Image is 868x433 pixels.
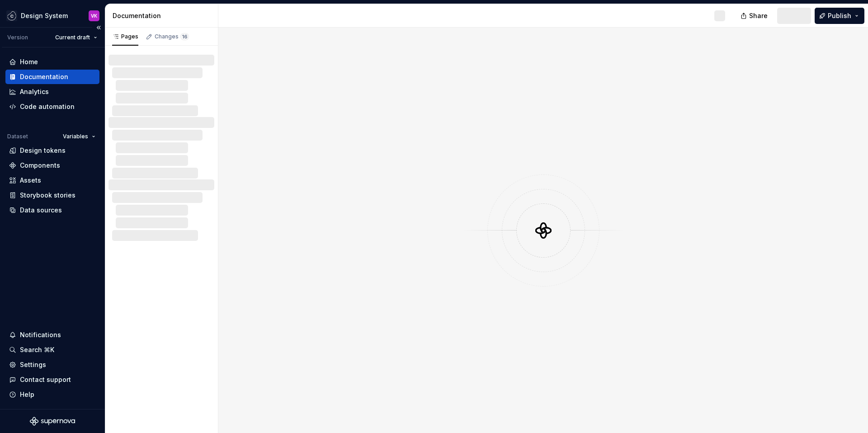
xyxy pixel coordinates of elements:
span: Publish [828,11,851,20]
a: Documentation [5,70,99,84]
div: Design System [21,11,68,20]
div: Search ⌘K [20,345,54,354]
div: Settings [20,360,46,369]
div: Notifications [20,330,61,339]
div: Pages [112,33,138,40]
span: Variables [63,133,88,140]
button: Notifications [5,328,99,342]
a: Storybook stories [5,188,99,202]
div: Changes [155,33,189,40]
span: Current draft [55,34,90,41]
button: Share [736,8,774,24]
div: Components [20,161,60,170]
button: Collapse sidebar [92,21,105,34]
button: Search ⌘K [5,343,99,357]
div: Analytics [20,87,49,96]
button: Variables [59,130,99,143]
a: Settings [5,358,99,372]
div: Assets [20,176,41,185]
span: 16 [180,33,189,40]
div: VK [91,12,97,19]
a: Analytics [5,85,99,99]
div: Dataset [7,133,28,140]
div: Storybook stories [20,191,75,200]
button: Contact support [5,372,99,387]
a: Design tokens [5,143,99,158]
a: Data sources [5,203,99,217]
div: Documentation [113,11,214,20]
button: Publish [815,8,864,24]
button: Design SystemVK [2,6,103,25]
div: Help [20,390,34,399]
button: Help [5,387,99,402]
button: Current draft [51,31,101,44]
div: Design tokens [20,146,66,155]
span: Share [749,11,768,20]
div: Home [20,57,38,66]
a: Components [5,158,99,173]
div: Version [7,34,28,41]
svg: Supernova Logo [30,417,75,426]
a: Code automation [5,99,99,114]
img: f5634f2a-3c0d-4c0b-9dc3-3862a3e014c7.png [6,10,17,21]
div: Code automation [20,102,75,111]
a: Assets [5,173,99,188]
div: Contact support [20,375,71,384]
div: Documentation [20,72,68,81]
a: Home [5,55,99,69]
div: Data sources [20,206,62,215]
